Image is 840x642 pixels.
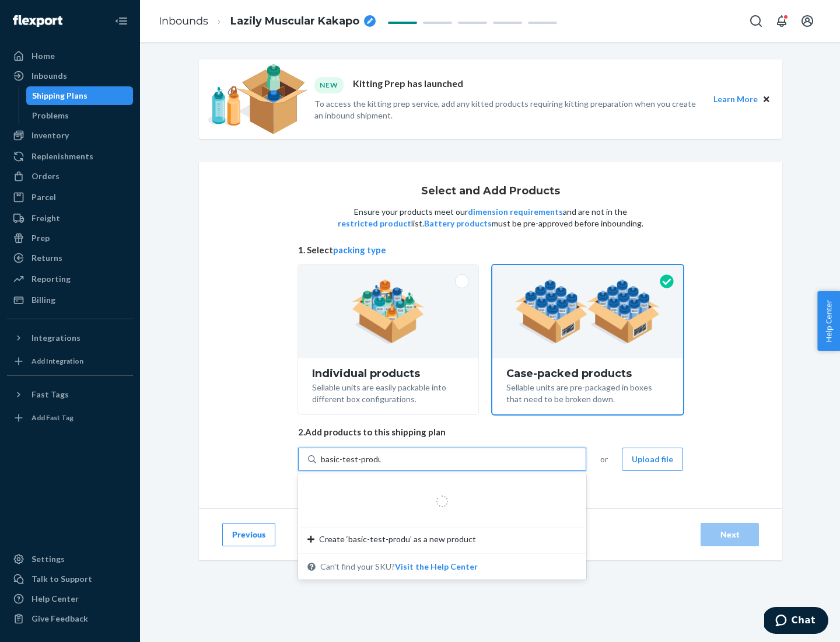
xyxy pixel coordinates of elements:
span: or [600,453,608,465]
button: restricted product [338,218,411,229]
input: Create ‘basic-test-produ’ as a new productCan't find your SKU?Visit the Help Center [321,453,381,465]
button: Talk to Support [7,570,133,588]
a: Inbounds [159,15,208,27]
div: Individual products [312,368,464,379]
span: Create ‘basic-test-produ’ as a new product [319,533,476,545]
div: Integrations [32,332,80,344]
p: Kitting Prep has launched [353,77,463,93]
div: Add Fast Tag [32,413,73,423]
iframe: Opens a widget where you can chat to one of our agents [764,607,828,636]
button: Previous [222,523,275,546]
a: Inbounds [7,67,133,85]
button: Open account menu [796,9,819,33]
div: Next [710,529,749,540]
button: Close Navigation [110,9,133,33]
a: Add Integration [7,352,133,371]
h1: Select and Add Products [421,186,560,197]
div: Billing [32,294,55,306]
button: Close [760,93,773,106]
p: To access the kitting prep service, add any kitted products requiring kitting preparation when yo... [314,98,703,121]
div: Talk to Support [32,573,92,585]
div: Problems [32,110,69,121]
div: Orders [32,170,60,182]
button: packing type [333,244,386,256]
div: Settings [32,553,65,565]
a: Shipping Plans [26,86,134,105]
span: 1. Select [298,244,683,256]
span: 2. Add products to this shipping plan [298,426,683,438]
button: Learn More [713,93,758,106]
img: Flexport logo [13,15,62,27]
div: Case-packed products [506,368,669,379]
a: Freight [7,209,133,228]
div: Inventory [32,130,69,141]
button: Next [701,523,759,546]
a: Orders [7,167,133,186]
div: Add Integration [32,356,83,366]
div: Help Center [32,593,79,605]
button: dimension requirements [468,206,563,218]
button: Open notifications [770,9,793,33]
a: Reporting [7,270,133,288]
span: Lazily Muscular Kakapo [230,14,359,29]
ol: breadcrumbs [149,4,385,39]
button: Fast Tags [7,385,133,404]
a: Help Center [7,589,133,608]
div: Give Feedback [32,613,88,624]
button: Upload file [622,448,683,471]
div: Sellable units are easily packable into different box configurations. [312,379,464,405]
div: Sellable units are pre-packaged in boxes that need to be broken down. [506,379,669,405]
div: Shipping Plans [32,90,87,102]
button: Help Center [817,291,840,351]
div: Reporting [32,273,71,285]
a: Settings [7,550,133,568]
button: Create ‘basic-test-produ’ as a new productCan't find your SKU? [395,561,478,573]
p: Ensure your products meet our and are not in the list. must be pre-approved before inbounding. [337,206,645,229]
div: Freight [32,212,60,224]
div: Inbounds [32,70,67,82]
a: Prep [7,229,133,247]
a: Billing [7,291,133,309]
a: Problems [26,106,134,125]
a: Add Fast Tag [7,409,133,427]
div: Returns [32,252,62,264]
button: Integrations [7,329,133,347]
div: Prep [32,232,50,244]
div: Replenishments [32,151,93,162]
div: Fast Tags [32,389,69,400]
img: individual-pack.facf35554cb0f1810c75b2bd6df2d64e.png [352,280,425,344]
button: Give Feedback [7,609,133,628]
div: Home [32,50,55,62]
span: Can't find your SKU? [320,561,478,573]
a: Replenishments [7,147,133,166]
div: NEW [314,77,344,93]
button: Open Search Box [744,9,768,33]
div: Parcel [32,191,56,203]
a: Inventory [7,126,133,145]
a: Returns [7,249,133,267]
img: case-pack.59cecea509d18c883b923b81aeac6d0b.png [515,280,660,344]
button: Battery products [424,218,492,229]
a: Parcel [7,188,133,207]
a: Home [7,47,133,65]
